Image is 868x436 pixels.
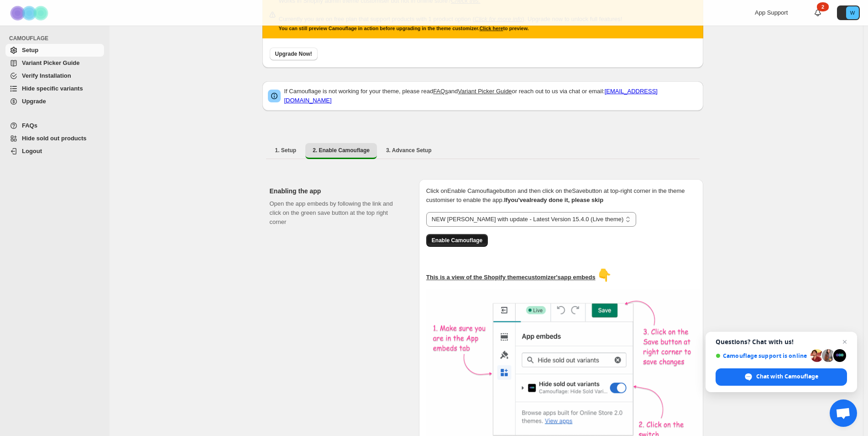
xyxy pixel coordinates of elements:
[426,237,488,244] a: Enable Camouflage
[5,119,104,132] a: FAQs
[426,274,596,281] u: This is a view of the Shopify theme customizer's app embeds
[850,10,855,16] text: W
[716,352,807,359] span: Camouflage support is online
[270,48,318,60] button: Upgrade Now!
[270,186,404,196] h2: Enabling the app
[22,122,37,129] span: FAQs
[846,6,859,19] span: Avatar with initials W
[755,9,788,16] span: App Support
[275,147,297,154] span: 1. Setup
[433,88,448,95] a: FAQs
[22,98,46,105] span: Upgrade
[22,148,42,154] span: Logout
[716,338,847,346] span: Questions? Chat with us!
[22,85,83,92] span: Hide specific variants
[5,82,104,95] a: Hide specific variants
[275,50,312,58] span: Upgrade Now!
[5,132,104,145] a: Hide sold out products
[480,26,503,31] a: Click here
[5,69,104,82] a: Verify Installation
[22,47,38,53] span: Setup
[386,147,432,154] span: 3. Advance Setup
[813,8,822,17] a: 2
[22,135,87,142] span: Hide sold out products
[432,237,482,244] span: Enable Camouflage
[426,186,696,205] p: Click on Enable Camouflage button and then click on the Save button at top-right corner in the th...
[830,399,857,427] div: Open chat
[597,268,612,282] span: 👇
[504,197,603,203] b: If you've already done it, please skip
[5,57,104,69] a: Variant Picker Guide
[5,44,104,57] a: Setup
[839,336,850,347] span: Close chat
[279,26,529,31] small: You can still preview Camouflage in action before upgrading in the theme customizer. to preview.
[284,87,698,105] p: If Camouflage is not working for your theme, please read and or reach out to us via chat or email:
[22,59,79,66] span: Variant Picker Guide
[837,5,860,20] button: Avatar with initials W
[458,88,512,95] a: Variant Picker Guide
[9,35,105,42] span: CAMOUFLAGE
[22,72,71,79] span: Verify Installation
[313,147,370,154] span: 2. Enable Camouflage
[756,372,818,381] span: Chat with Camouflage
[7,0,53,26] img: Camouflage
[817,2,829,11] div: 2
[5,95,104,108] a: Upgrade
[716,368,847,386] div: Chat with Camouflage
[5,145,104,158] a: Logout
[426,234,488,247] button: Enable Camouflage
